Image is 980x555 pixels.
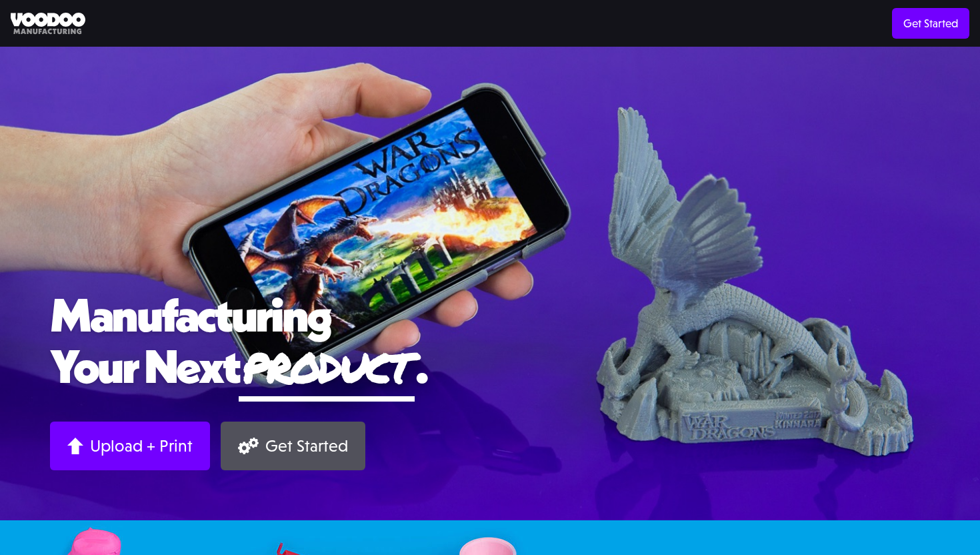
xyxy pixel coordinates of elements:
a: Get Started [892,8,969,39]
img: Arrow up [67,438,83,454]
div: Get Started [265,436,348,456]
img: Voodoo Manufacturing logo [11,13,85,35]
a: Upload + Print [50,422,210,470]
span: product [239,338,415,396]
div: Upload + Print [90,436,193,456]
img: Gears [238,438,259,454]
a: Get Started [221,422,365,470]
h1: Manufacturing Your Next . [50,289,930,402]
